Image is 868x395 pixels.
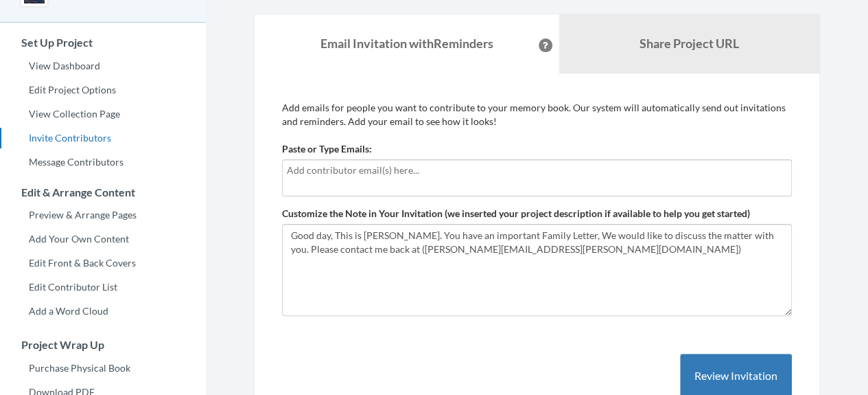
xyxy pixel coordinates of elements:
[320,36,493,51] strong: Email Invitation with Reminders
[282,142,372,156] label: Paste or Type Emails:
[1,339,206,351] h3: Project Wrap Up
[640,36,739,51] b: Share Project URL
[282,224,792,316] textarea: Good day, This is [PERSON_NAME]. You have an important Family Letter, We would like to discuss th...
[282,207,750,221] label: Customize the Note in Your Invitation (we inserted your project description if available to help ...
[282,101,792,128] p: Add emails for people you want to contribute to your memory book. Our system will automatically s...
[27,10,77,22] span: Support
[1,36,206,49] h3: Set Up Project
[1,186,206,199] h3: Edit & Arrange Content
[287,163,787,178] input: Add contributor email(s) here...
